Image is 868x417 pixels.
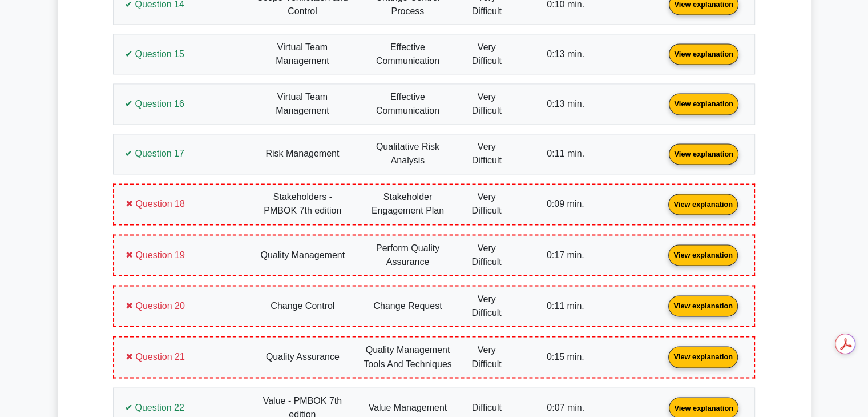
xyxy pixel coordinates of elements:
a: View explanation [664,199,742,209]
a: View explanation [664,351,742,361]
a: View explanation [664,148,743,158]
a: View explanation [664,250,742,259]
a: View explanation [664,49,743,58]
a: View explanation [664,300,742,310]
a: View explanation [664,98,743,108]
a: View explanation [664,402,743,411]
